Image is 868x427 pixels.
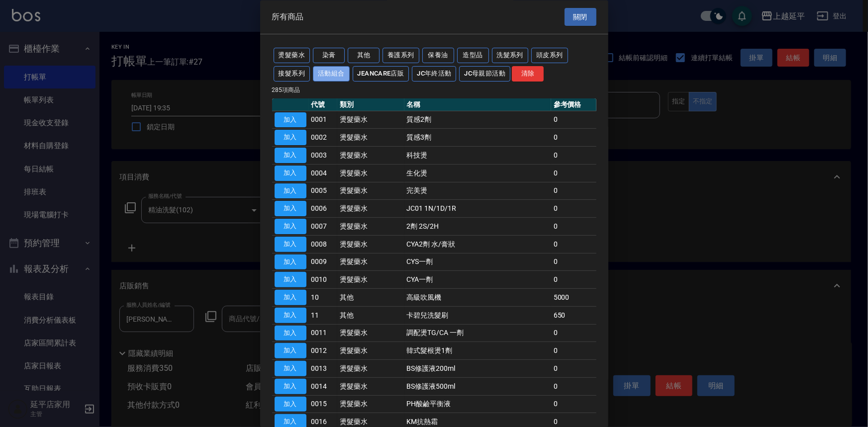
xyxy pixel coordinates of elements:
td: BS修護液200ml [404,360,551,378]
td: 0005 [309,182,338,200]
td: 0009 [309,254,338,271]
td: 0 [551,165,596,182]
button: 頭皮系列 [531,48,568,64]
td: 完美燙 [404,182,551,200]
td: PH酸鹼平衡液 [404,396,551,414]
button: 加入 [275,112,306,128]
td: 質感3劑 [404,129,551,147]
button: 加入 [275,326,306,341]
button: 加入 [275,183,306,199]
button: JC母親節活動 [459,66,510,82]
td: 0012 [309,342,338,360]
td: 燙髮藥水 [337,165,404,182]
td: 0 [551,147,596,165]
td: 燙髮藥水 [337,342,404,360]
td: 0010 [309,271,338,289]
button: 活動組合 [313,66,350,82]
td: 0 [551,182,596,200]
td: 卡碧兒洗髮刷 [404,307,551,325]
button: 造型品 [457,48,489,64]
td: CYS一劑 [404,254,551,271]
td: JC01 1N/1D/1R [404,200,551,218]
td: 2劑 2S/2H [404,218,551,236]
td: 5000 [551,289,596,307]
td: 燙髮藥水 [337,360,404,378]
td: CYA2劑 水/膏狀 [404,236,551,254]
button: 保養油 [422,48,454,64]
td: 燙髮藥水 [337,147,404,165]
td: 0004 [309,165,338,182]
td: 燙髮藥水 [337,396,404,414]
button: 接髮系列 [274,66,310,82]
td: 燙髮藥水 [337,182,404,200]
button: 洗髮系列 [492,48,529,64]
button: 加入 [275,290,306,306]
td: 0 [551,254,596,271]
td: 0014 [309,378,338,396]
td: 0 [551,360,596,378]
td: 0006 [309,200,338,218]
td: 科技燙 [404,147,551,165]
td: 0011 [309,325,338,342]
button: 加入 [275,379,306,394]
td: 燙髮藥水 [337,325,404,342]
td: 調配燙TG/CA 一劑 [404,325,551,342]
td: 11 [309,307,338,325]
button: 關閉 [565,8,596,26]
td: 0 [551,200,596,218]
td: 0 [551,129,596,147]
td: 燙髮藥水 [337,254,404,271]
button: 加入 [275,201,306,217]
td: 0 [551,218,596,236]
button: 加入 [275,130,306,146]
button: JC年終活動 [412,66,456,82]
td: 燙髮藥水 [337,378,404,396]
button: 加入 [275,237,306,252]
button: 染膏 [313,48,345,64]
button: 加入 [275,272,306,288]
td: 0007 [309,218,338,236]
th: 類別 [337,98,404,111]
td: 燙髮藥水 [337,218,404,236]
td: 燙髮藥水 [337,236,404,254]
button: 養護系列 [383,48,419,64]
td: 0 [551,236,596,254]
td: 燙髮藥水 [337,271,404,289]
td: 0 [551,111,596,129]
button: 加入 [275,255,306,270]
button: 燙髮藥水 [274,48,310,64]
td: 0 [551,271,596,289]
button: 清除 [512,66,544,82]
th: 參考價格 [551,98,596,111]
td: 10 [309,289,338,307]
td: 0 [551,325,596,342]
td: 0003 [309,147,338,165]
td: 0 [551,342,596,360]
td: 0015 [309,396,338,414]
p: 285 項商品 [272,85,596,94]
td: 燙髮藥水 [337,129,404,147]
button: 加入 [275,343,306,359]
td: 生化燙 [404,165,551,182]
td: 其他 [337,307,404,325]
td: 其他 [337,289,404,307]
td: 燙髮藥水 [337,200,404,218]
td: 燙髮藥水 [337,111,404,129]
td: 0013 [309,360,338,378]
td: 0008 [309,236,338,254]
td: BS修護液500ml [404,378,551,396]
button: JeanCare店販 [353,66,409,82]
button: 加入 [275,361,306,377]
td: 0001 [309,111,338,129]
td: 0002 [309,129,338,147]
td: 0 [551,396,596,414]
td: 0 [551,378,596,396]
button: 加入 [275,308,306,323]
td: 高級吹風機 [404,289,551,307]
button: 加入 [275,219,306,235]
td: 650 [551,307,596,325]
span: 所有商品 [272,12,304,22]
button: 其他 [348,48,380,64]
th: 代號 [309,98,338,111]
th: 名稱 [404,98,551,111]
